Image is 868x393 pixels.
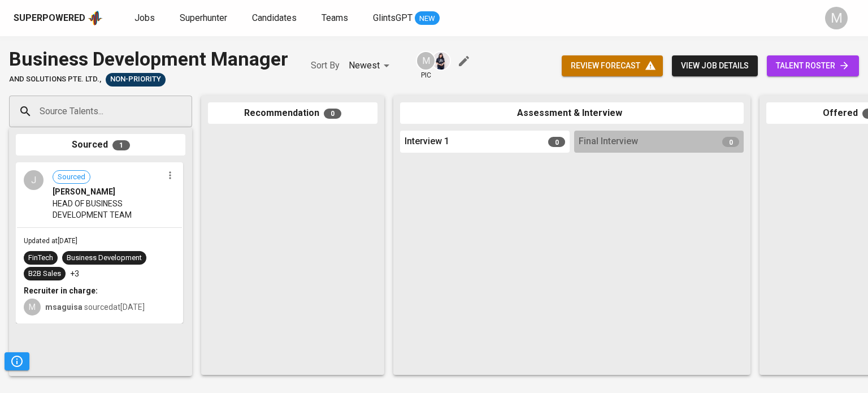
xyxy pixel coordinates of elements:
span: And Solutions Pte. Ltd., [9,74,101,85]
span: Interview 1 [405,135,449,148]
span: 0 [548,137,565,147]
button: Open [186,110,188,113]
span: NEW [415,13,440,24]
div: Business Development [67,253,142,264]
span: sourced at [DATE] [45,303,145,312]
span: Jobs [134,12,155,23]
div: Assessment & Interview [400,102,744,124]
div: M [416,51,436,71]
div: J [24,170,44,190]
p: Newest [349,59,380,72]
span: Superhunter [180,12,227,23]
span: Final Interview [579,135,638,148]
img: monata@glints.com [432,52,450,70]
span: 0 [722,137,739,147]
span: Teams [322,12,348,23]
p: +3 [70,268,79,279]
div: Recommendation [208,102,377,124]
button: review forecast [562,55,663,76]
div: M [24,299,41,316]
a: Jobs [134,11,157,25]
img: app logo [88,10,103,27]
span: Sourced [53,172,90,183]
span: GlintsGPT [373,12,413,23]
div: Superpowered [14,12,85,25]
button: Pipeline Triggers [5,352,29,370]
span: review forecast [571,59,654,73]
a: Teams [322,11,350,25]
p: Sort By [311,59,340,72]
b: msaguisa [45,303,83,312]
span: 0 [324,109,341,119]
a: Superhunter [180,11,229,25]
div: M [825,7,848,29]
div: Business Development Manager [9,45,288,73]
div: JSourced[PERSON_NAME]HEAD OF BUSINESS DEVELOPMENT TEAMUpdated at[DATE]FinTechBusiness Development... [16,162,183,323]
a: Candidates [252,11,299,25]
a: GlintsGPT NEW [373,11,440,25]
div: Sourced [16,134,185,156]
span: view job details [681,59,749,73]
button: view job details [672,55,758,76]
b: Recruiter in charge: [24,286,98,295]
div: FinTech [28,253,53,264]
a: talent roster [767,55,859,76]
span: Candidates [252,12,297,23]
div: pic [416,51,436,80]
a: Superpoweredapp logo [14,10,103,27]
div: B2B Sales [28,269,61,279]
span: 1 [112,140,130,150]
div: Newest [349,55,393,76]
span: HEAD OF BUSINESS DEVELOPMENT TEAM [53,198,163,221]
span: Updated at [DATE] [24,237,77,245]
span: [PERSON_NAME] [53,186,115,197]
span: Non-Priority [106,74,166,85]
span: talent roster [776,59,850,73]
